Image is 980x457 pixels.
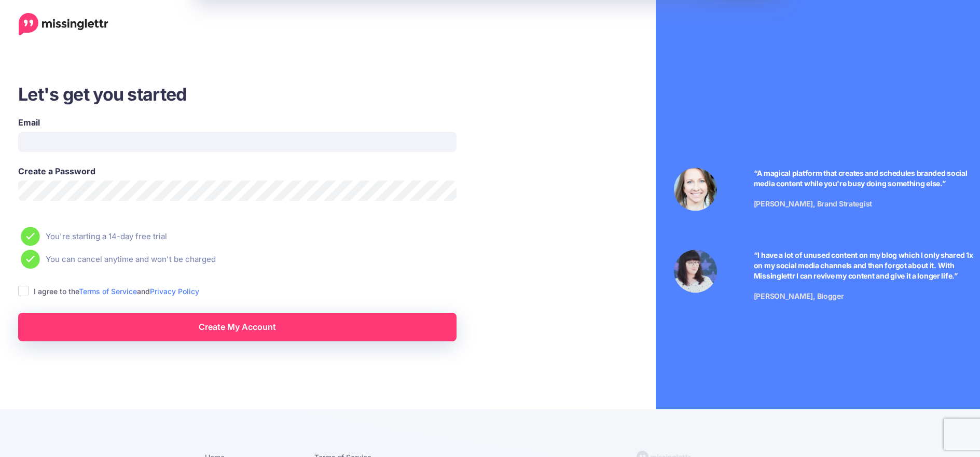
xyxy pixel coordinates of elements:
[18,250,547,269] li: You can cancel anytime and won't be charged
[754,250,977,281] p: “I have a lot of unused content on my blog which I only shared 1x on my social media channels and...
[18,165,457,177] label: Create a Password
[754,291,844,300] span: [PERSON_NAME], Blogger
[19,13,108,36] a: Home
[754,199,872,207] span: [PERSON_NAME], Brand Strategist
[754,168,977,188] p: “A magical platform that creates and schedules branded social media content while you're busy doi...
[18,227,547,246] li: You're starting a 14-day free trial
[674,168,717,211] img: Testimonial by Laura Stanik
[79,287,137,296] a: Terms of Service
[674,250,717,293] img: Testimonial by Jeniffer Kosche
[150,287,199,296] a: Privacy Policy
[18,313,457,341] a: Create My Account
[18,82,547,106] h3: Let's get you started
[34,285,199,297] label: I agree to the and
[18,116,457,129] label: Email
